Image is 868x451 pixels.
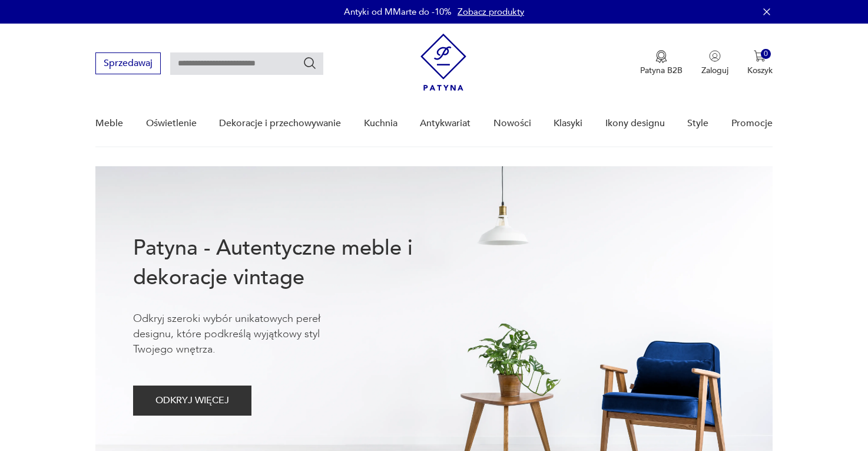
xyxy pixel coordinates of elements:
p: Koszyk [747,65,773,76]
p: Odkryj szeroki wybór unikatowych pereł designu, które podkreślą wyjątkowy styl Twojego wnętrza. [133,311,357,357]
a: Klasyki [554,101,582,146]
img: Ikona medalu [655,50,667,63]
div: 0 [761,49,771,59]
a: Style [687,101,708,146]
button: 0Koszyk [747,50,773,76]
p: Zaloguj [701,65,728,76]
a: Ikona medaluPatyna B2B [640,50,683,76]
button: Patyna B2B [640,50,683,76]
img: Ikonka użytkownika [709,50,721,62]
a: Promocje [731,101,773,146]
a: Oświetlenie [146,101,197,146]
a: Nowości [493,101,531,146]
h1: Patyna - Autentyczne meble i dekoracje vintage [133,233,451,292]
img: Ikona koszyka [754,50,766,62]
img: Patyna - sklep z meblami i dekoracjami vintage [420,34,466,91]
a: Sprzedawaj [95,60,161,68]
p: Antyki od MMarte do -10% [344,6,452,18]
button: Sprzedawaj [95,52,161,74]
a: Antykwariat [420,101,471,146]
p: Patyna B2B [640,65,683,76]
button: Zaloguj [701,50,728,76]
button: Szukaj [303,56,317,70]
a: ODKRYJ WIĘCEJ [133,397,251,406]
a: Zobacz produkty [458,6,524,18]
button: ODKRYJ WIĘCEJ [133,386,251,416]
a: Kuchnia [364,101,397,146]
a: Dekoracje i przechowywanie [219,101,341,146]
a: Ikony designu [605,101,665,146]
a: Meble [95,101,123,146]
